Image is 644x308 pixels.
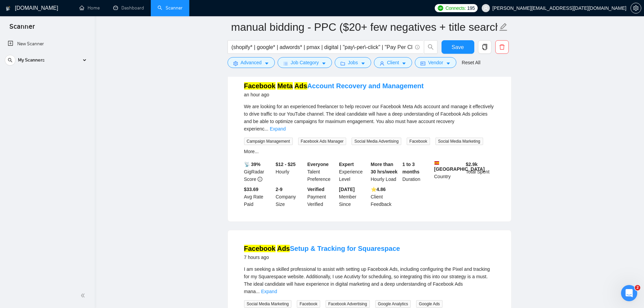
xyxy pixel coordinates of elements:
[495,40,509,54] button: delete
[434,161,439,165] img: 🇪🇸
[244,149,259,154] a: More...
[371,162,398,174] b: More than 30 hrs/week
[276,162,295,167] b: $12 - $25
[446,4,466,12] span: Connects:
[158,5,183,11] a: searchScanner
[244,82,276,90] mark: Facebook
[416,300,443,308] span: Google Ads
[499,23,508,31] span: edit
[438,5,443,11] img: upwork-logo.png
[244,162,261,167] b: 📡 39%
[5,55,16,66] button: search
[277,245,290,252] mark: Ads
[369,186,401,208] div: Client Feedback
[79,5,100,11] a: homeHome
[283,61,288,66] span: bars
[274,186,306,208] div: Company Size
[338,161,369,183] div: Experience Level
[264,126,268,132] span: ...
[2,53,92,70] li: My Scanners
[428,59,443,66] span: Vendor
[232,43,412,51] input: Search Freelance Jobs...
[464,161,496,183] div: Total Spent
[277,82,293,90] mark: Meta
[4,22,40,36] span: Scanner
[631,5,641,11] span: setting
[621,285,637,301] iframe: Intercom live chat
[243,186,275,208] div: Avg Rate Paid
[630,3,641,14] button: setting
[291,59,319,66] span: Job Category
[80,292,87,299] span: double-left
[244,265,495,295] div: I am seeking a skilled professional to assist with setting up Facebook Ads, including configuring...
[5,58,15,63] span: search
[446,61,451,66] span: caret-down
[466,162,478,167] b: $ 2.9k
[244,104,494,132] span: We are looking for an experienced freelancer to help recover our Facebook Meta Ads account and ma...
[244,245,400,252] a: Facebook AdsSetup & Tracking for Squarespace
[338,186,369,208] div: Member Since
[270,126,286,132] a: Expand
[256,289,260,294] span: ...
[113,5,144,11] a: dashboardDashboard
[244,187,259,192] b: $33.69
[402,61,406,66] span: caret-down
[298,138,347,145] span: Facebook Ads Manager
[340,61,345,66] span: folder
[339,162,354,167] b: Expert
[478,44,491,50] span: copy
[244,245,276,252] mark: Facebook
[433,161,464,183] div: Country
[276,187,282,192] b: 2-9
[387,59,399,66] span: Client
[231,19,498,35] input: Scanner name...
[424,44,437,50] span: search
[361,61,365,66] span: caret-down
[306,186,338,208] div: Payment Verified
[339,187,355,192] b: [DATE]
[496,44,508,50] span: delete
[8,37,87,51] a: New Scanner
[321,61,326,66] span: caret-down
[233,61,238,66] span: setting
[352,138,401,145] span: Social Media Advertising
[258,177,262,182] span: info-circle
[369,161,401,183] div: Hourly Load
[294,82,307,90] mark: Ads
[402,162,420,174] b: 1 to 3 months
[307,162,329,167] b: Everyone
[483,6,488,10] span: user
[244,300,292,308] span: Social Media Marketing
[635,285,640,290] span: 2
[415,45,420,49] span: info-circle
[244,138,293,145] span: Campaign Management
[274,161,306,183] div: Hourly
[2,37,92,51] li: New Scanner
[424,40,437,54] button: search
[452,43,464,51] span: Save
[244,82,424,90] a: Facebook Meta AdsAccount Recovery and Management
[434,161,485,172] b: [GEOGRAPHIC_DATA]
[348,59,358,66] span: Jobs
[297,300,320,308] span: Facebook
[278,57,332,68] button: barsJob Categorycaret-down
[244,103,495,133] div: We are looking for an experienced freelancer to help recover our Facebook Meta Ads account and ma...
[462,59,480,66] a: Reset All
[244,91,424,99] div: an hour ago
[407,138,430,145] span: Facebook
[326,300,370,308] span: Facebook Advertising
[306,161,338,183] div: Talent Preference
[243,161,275,183] div: GigRadar Score
[375,300,411,308] span: Google Analytics
[371,187,386,192] b: ⭐️ 4.86
[442,40,474,54] button: Save
[478,40,492,54] button: copy
[244,266,490,294] span: I am seeking a skilled professional to assist with setting up Facebook Ads, including configuring...
[264,61,269,66] span: caret-down
[401,161,433,183] div: Duration
[244,253,400,261] div: 7 hours ago
[415,57,456,68] button: idcardVendorcaret-down
[374,57,412,68] button: userClientcaret-down
[421,61,425,66] span: idcard
[18,53,45,67] span: My Scanners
